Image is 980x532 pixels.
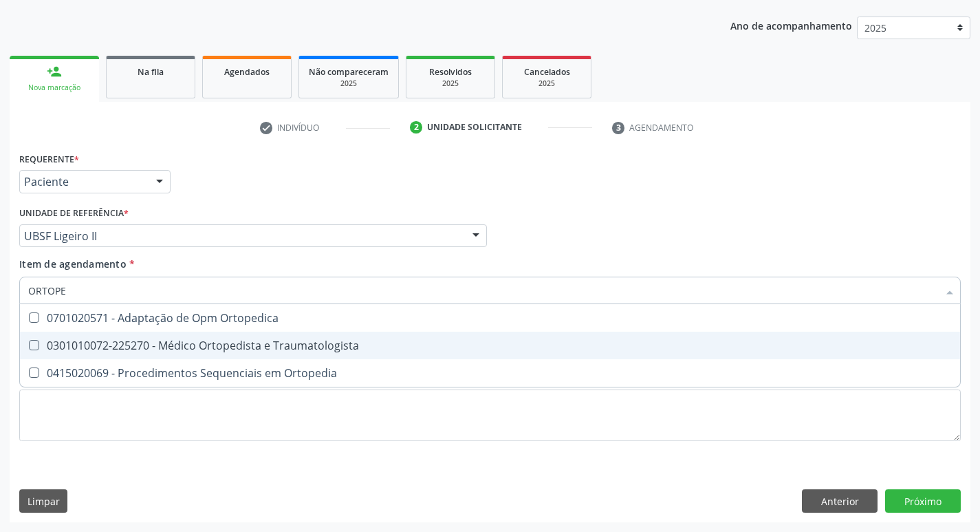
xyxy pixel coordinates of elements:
[28,277,938,304] input: Buscar por procedimentos
[427,121,522,134] div: Unidade solicitante
[309,66,389,78] span: Não compareceram
[524,66,570,78] span: Cancelados
[47,64,62,79] div: person_add
[802,489,878,513] button: Anterior
[24,229,459,243] span: UBSF Ligeiro II
[885,489,961,513] button: Próximo
[28,368,952,379] div: 0415020069 - Procedimentos Sequenciais em Ortopedia
[416,78,485,89] div: 2025
[429,66,472,78] span: Resolvidos
[730,17,852,34] p: Ano de acompanhamento
[28,340,952,351] div: 0301010072-225270 - Médico Ortopedista e Traumatologista
[19,83,89,93] div: Nova marcação
[309,78,389,89] div: 2025
[224,66,270,78] span: Agendados
[19,489,67,513] button: Limpar
[138,66,164,78] span: Na fila
[28,312,952,323] div: 0701020571 - Adaptação de Opm Ortopedica
[24,175,142,189] span: Paciente
[19,149,79,170] label: Requerente
[19,257,127,270] span: Item de agendamento
[19,203,129,224] label: Unidade de referência
[512,78,581,89] div: 2025
[410,121,422,134] div: 2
